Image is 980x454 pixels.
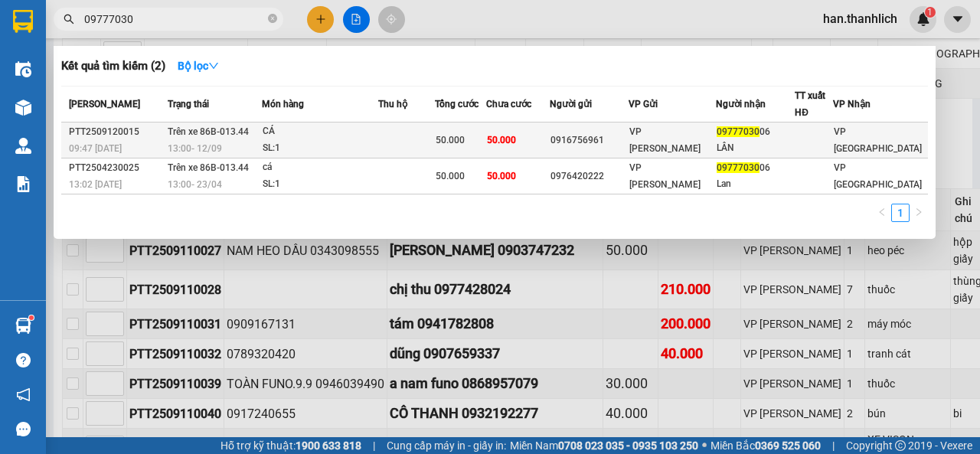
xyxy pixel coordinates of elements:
[834,126,922,154] span: VP [GEOGRAPHIC_DATA]
[16,353,31,367] span: question-circle
[268,14,277,23] span: close-circle
[69,143,122,154] span: 09:47 [DATE]
[487,135,516,145] span: 50.000
[435,99,479,109] span: Tổng cước
[15,100,31,116] img: warehouse-icon
[629,162,701,190] span: VP [PERSON_NAME]
[910,204,928,222] button: right
[629,126,701,154] span: VP [PERSON_NAME]
[263,176,377,193] div: SL: 1
[263,159,377,176] div: cá
[268,12,277,27] span: close-circle
[84,11,265,28] input: Tìm tên, số ĐT hoặc mã đơn
[717,124,794,140] div: 06
[873,204,891,222] li: Previous Page
[717,176,794,192] div: Lan
[834,162,922,190] span: VP [GEOGRAPHIC_DATA]
[16,422,31,436] span: message
[69,124,163,140] div: PTT2509120015
[16,387,31,402] span: notification
[168,162,249,173] span: Trên xe 86B-013.44
[160,90,275,122] div: Nhận: VP [PERSON_NAME]
[15,138,31,154] img: warehouse-icon
[717,126,759,137] span: 09777030
[11,90,152,122] div: Gửi: VP [GEOGRAPHIC_DATA]
[436,135,465,145] span: 50.000
[165,54,231,78] button: Bộ lọcdown
[717,160,794,176] div: 06
[15,61,31,77] img: warehouse-icon
[15,176,31,192] img: solution-icon
[263,123,377,140] div: CÁ
[168,99,209,109] span: Trạng thái
[69,179,122,190] span: 13:02 [DATE]
[13,10,33,33] img: logo-vxr
[262,99,304,109] span: Món hàng
[263,140,377,157] div: SL: 1
[178,60,219,72] strong: Bộ lọc
[168,179,222,190] span: 13:00 - 23/04
[550,99,592,109] span: Người gửi
[15,318,31,334] img: warehouse-icon
[29,315,34,320] sup: 1
[873,204,891,222] button: left
[64,14,74,24] span: search
[69,160,163,176] div: PTT2504230025
[436,171,465,181] span: 50.000
[629,99,658,109] span: VP Gửi
[486,99,531,109] span: Chưa cước
[550,168,628,185] div: 0976420222
[378,99,407,109] span: Thu hộ
[208,60,219,71] span: down
[61,58,165,74] h3: Kết quả tìm kiếm ( 2 )
[716,99,766,109] span: Người nhận
[168,126,249,137] span: Trên xe 86B-013.44
[795,90,825,118] span: TT xuất HĐ
[910,204,928,222] li: Next Page
[891,204,910,222] li: 1
[69,99,140,109] span: [PERSON_NAME]
[717,140,794,156] div: LÂN
[877,207,887,217] span: left
[914,207,923,217] span: right
[487,171,516,181] span: 50.000
[833,99,871,109] span: VP Nhận
[717,162,759,173] span: 09777030
[168,143,222,154] span: 13:00 - 12/09
[892,204,909,221] a: 1
[87,64,201,81] text: DLT2509120005
[550,132,628,149] div: 0916756961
